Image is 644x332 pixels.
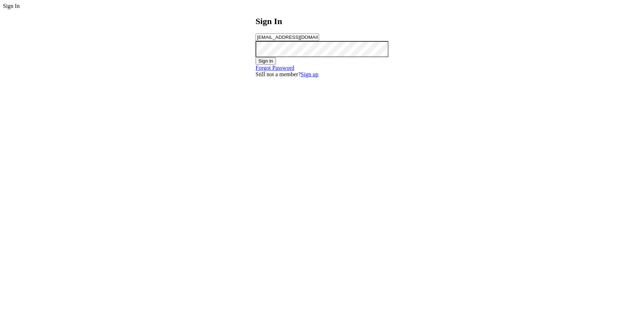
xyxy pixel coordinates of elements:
[256,65,294,71] a: Forgot Password
[256,71,388,78] div: Still not a member?
[3,3,641,9] div: Sign In
[256,57,276,65] button: Sign in
[256,33,319,41] input: Username
[301,71,318,77] a: Sign up
[256,17,388,26] h2: Sign In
